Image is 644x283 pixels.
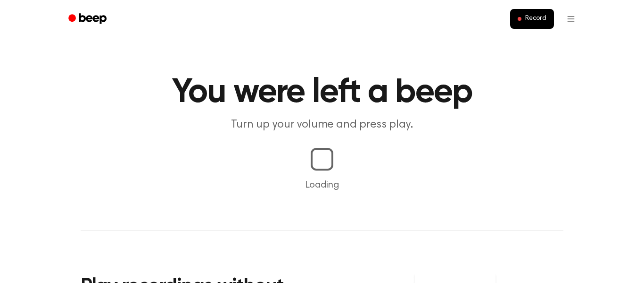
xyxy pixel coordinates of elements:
button: Open menu [560,8,582,30]
p: Turn up your volume and press play. [141,117,503,133]
h1: You were left a beep [81,76,563,110]
p: Loading [11,178,633,192]
a: Beep [62,10,115,28]
span: Record [525,15,546,23]
button: Record [510,9,554,29]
